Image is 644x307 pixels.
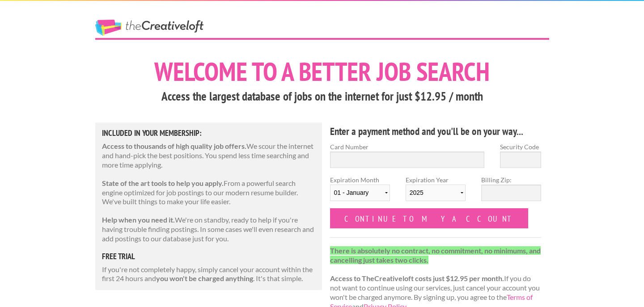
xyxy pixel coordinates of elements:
[330,124,542,139] h4: Enter a payment method and you'll be on your way...
[330,175,390,208] label: Expiration Month
[95,59,549,84] h1: Welcome to a better job search
[406,185,466,201] select: Expiration Year
[500,142,541,151] label: Security Code
[406,175,466,208] label: Expiration Year
[102,265,316,284] p: If you're not completely happy, simply cancel your account within the first 24 hours and . It's t...
[102,142,246,150] strong: Access to thousands of high quality job offers.
[330,246,541,264] strong: There is absolutely no contract, no commitment, no minimums, and cancelling just takes two clicks.
[156,274,253,282] strong: you won't be charged anything
[102,142,316,169] p: We scour the internet and hand-pick the best positions. You spend less time searching and more ti...
[330,142,485,151] label: Card Number
[330,185,390,201] select: Expiration Month
[102,215,316,243] p: We're on standby, ready to help if you're having trouble finding postings. In some cases we'll ev...
[102,129,316,137] h5: Included in Your Membership:
[330,274,504,282] strong: Access to TheCreativeloft costs just $12.95 per month.
[102,252,316,261] h5: free trial
[330,208,529,228] input: Continue to my account
[95,20,203,36] a: The Creative Loft
[95,88,549,105] h3: Access the largest database of jobs on the internet for just $12.95 / month
[102,179,316,206] p: From a powerful search engine optimized for job postings to our modern resume builder. We've buil...
[102,179,224,187] strong: State of the art tools to help you apply.
[102,215,175,224] strong: Help when you need it.
[481,175,541,185] label: Billing Zip:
